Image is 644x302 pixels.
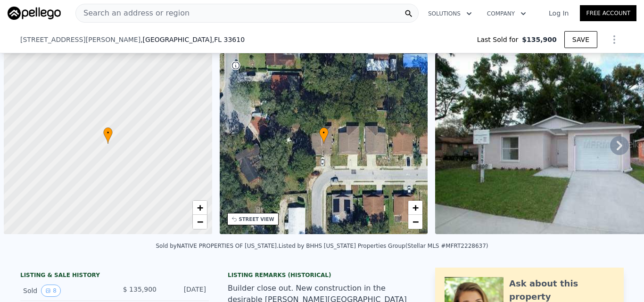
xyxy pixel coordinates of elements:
span: Search an address or region [76,8,190,19]
span: • [103,129,113,137]
button: Solutions [421,5,479,22]
span: − [413,216,419,228]
span: + [413,202,419,213]
div: Sold [23,285,107,297]
a: Free Account [580,5,636,21]
span: + [197,202,203,213]
a: Log In [537,8,580,18]
span: $ 135,900 [123,286,157,293]
a: Zoom out [408,215,422,229]
img: Pellego [8,7,61,20]
span: $135,900 [522,35,557,44]
div: • [103,127,113,144]
a: Zoom in [408,201,422,215]
span: , FL 33610 [212,36,245,43]
button: Company [479,5,534,22]
div: STREET VIEW [239,216,274,223]
div: Listing Remarks (Historical) [228,271,416,279]
div: Sold by NATIVE PROPERTIES OF [US_STATE] . [156,243,279,249]
div: • [319,127,329,144]
a: Zoom out [193,215,207,229]
span: Last Sold for [477,35,522,44]
span: , [GEOGRAPHIC_DATA] [140,35,245,44]
button: Show Options [605,30,624,49]
div: LISTING & SALE HISTORY [20,271,209,281]
span: − [197,216,203,228]
button: SAVE [564,31,597,48]
div: Listed by BHHS [US_STATE] Properties Group (Stellar MLS #MFRT2228637) [279,243,488,249]
div: [DATE] [164,285,206,297]
span: [STREET_ADDRESS][PERSON_NAME] [20,35,140,44]
span: • [319,129,329,137]
button: View historical data [41,285,61,297]
a: Zoom in [193,201,207,215]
